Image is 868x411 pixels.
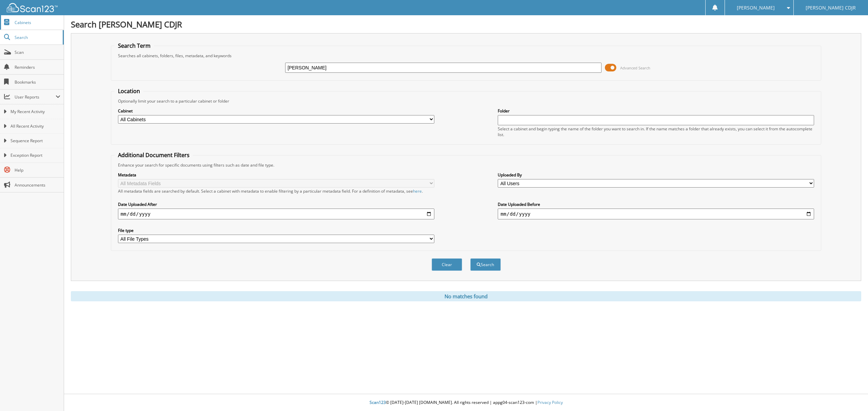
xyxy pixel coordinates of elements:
label: Uploaded By [498,172,814,178]
span: Reminders [15,64,60,70]
input: start [118,209,434,219]
div: © [DATE]-[DATE] [DOMAIN_NAME]. All rights reserved | appg04-scan123-com | [64,394,868,411]
span: Exception Report [11,152,60,158]
span: Bookmarks [15,79,60,85]
span: Scan [15,49,60,55]
div: Optionally limit your search to a particular cabinet or folder [115,98,818,104]
span: User Reports [15,94,56,100]
button: Clear [432,258,462,271]
input: end [498,209,814,219]
label: File type [118,228,434,233]
span: Announcements [15,182,60,188]
div: No matches found [71,291,861,301]
span: All Recent Activity [11,123,60,129]
button: Search [470,258,501,271]
span: [PERSON_NAME] CDJR [806,6,856,10]
span: My Recent Activity [11,109,60,115]
label: Date Uploaded Before [498,201,814,207]
div: Searches all cabinets, folders, files, metadata, and keywords [115,53,818,59]
label: Cabinet [118,108,434,114]
legend: Search Term [115,42,154,49]
div: Enhance your search for specific documents using filters such as date and file type. [115,162,818,168]
img: scan123-logo-white.svg [7,3,58,12]
span: Scan123 [370,399,386,405]
a: here [413,188,422,194]
span: Advanced Search [620,65,650,70]
span: Help [15,167,60,173]
div: Select a cabinet and begin typing the name of the folder you want to search in. If the name match... [498,126,814,137]
div: All metadata fields are searched by default. Select a cabinet with metadata to enable filtering b... [118,188,434,194]
iframe: Chat Widget [834,378,868,411]
span: Search [15,35,59,40]
legend: Additional Document Filters [115,151,193,159]
label: Date Uploaded After [118,201,434,207]
label: Folder [498,108,814,114]
a: Privacy Policy [537,399,563,405]
legend: Location [115,87,143,95]
h1: Search [PERSON_NAME] CDJR [71,19,861,30]
span: Cabinets [15,20,60,25]
label: Metadata [118,172,434,178]
span: Sequence Report [11,138,60,144]
span: [PERSON_NAME] [737,6,775,10]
